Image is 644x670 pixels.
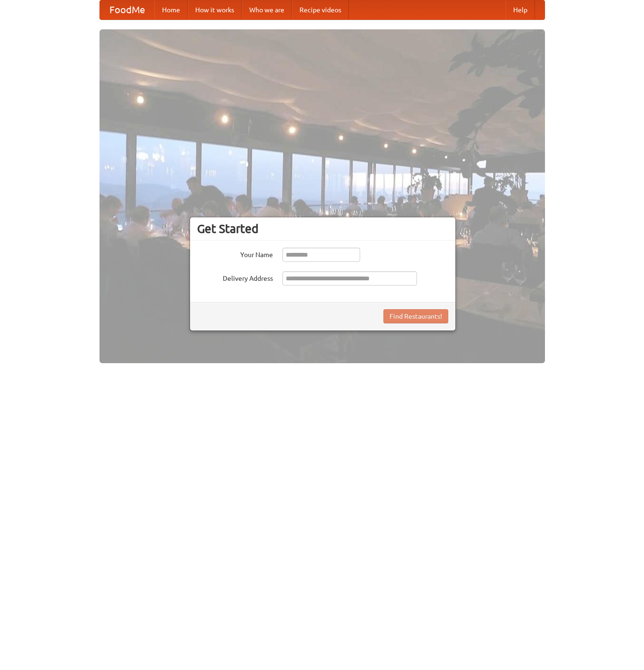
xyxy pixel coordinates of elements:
[506,0,535,19] a: Help
[100,0,154,19] a: FoodMe
[383,309,448,323] button: Find Restaurants!
[292,0,349,19] a: Recipe videos
[197,271,273,283] label: Delivery Address
[197,248,273,259] label: Your Name
[188,0,242,19] a: How it works
[154,0,188,19] a: Home
[197,222,448,236] h3: Get Started
[242,0,292,19] a: Who we are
